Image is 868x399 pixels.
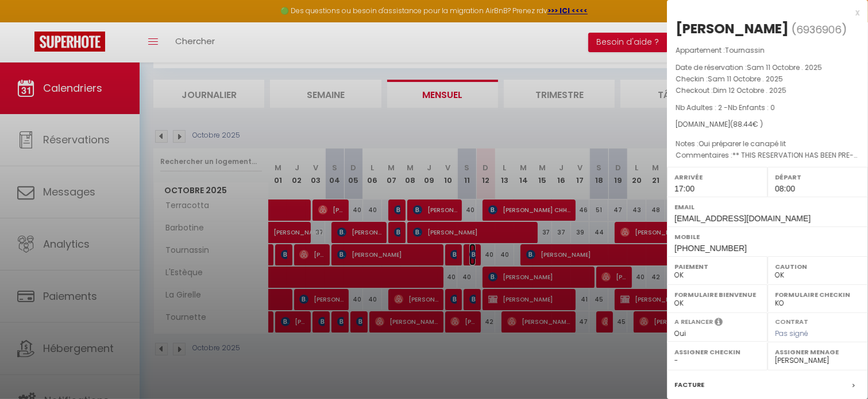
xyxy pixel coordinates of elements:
p: Checkin : [676,73,859,85]
label: Paiement [674,261,760,272]
span: Sam 11 Octobre . 2025 [708,74,783,84]
span: Nb Adultes : 2 - [676,103,775,112]
p: Date de réservation : [676,62,859,73]
span: Tournassin [725,45,765,55]
span: ( ) [792,21,847,37]
p: Appartement : [676,45,859,56]
label: A relancer [674,317,713,327]
div: [DOMAIN_NAME] [676,119,859,130]
label: Contrat [775,317,808,324]
p: Notes : [676,138,859,150]
div: [PERSON_NAME] [676,19,789,38]
span: [PHONE_NUMBER] [674,244,747,253]
span: Sam 11 Octobre . 2025 [747,62,822,72]
label: Arrivée [674,171,760,183]
label: Caution [775,261,861,272]
label: Formulaire Checkin [775,289,861,300]
p: Commentaires : [676,150,859,161]
span: Pas signé [775,328,808,338]
span: Dim 12 Octobre . 2025 [713,85,786,95]
span: Nb Enfants : 0 [728,103,775,112]
i: Sélectionner OUI si vous souhaiter envoyer les séquences de messages post-checkout [715,317,723,330]
label: Facture [674,379,704,391]
span: Oui préparer le canapé lit [699,139,786,148]
p: Checkout : [676,85,859,96]
label: Assigner Checkin [674,346,760,358]
label: Formulaire Bienvenue [674,289,760,300]
span: 08:00 [775,184,795,193]
label: Départ [775,171,861,183]
label: Mobile [674,231,861,242]
span: 6936906 [796,22,842,37]
span: 88.44 [733,119,753,129]
span: [EMAIL_ADDRESS][DOMAIN_NAME] [674,214,811,223]
div: x [667,6,859,19]
span: 17:00 [674,184,695,193]
span: ( € ) [730,119,763,129]
label: Assigner Menage [775,346,861,358]
label: Email [674,201,861,213]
